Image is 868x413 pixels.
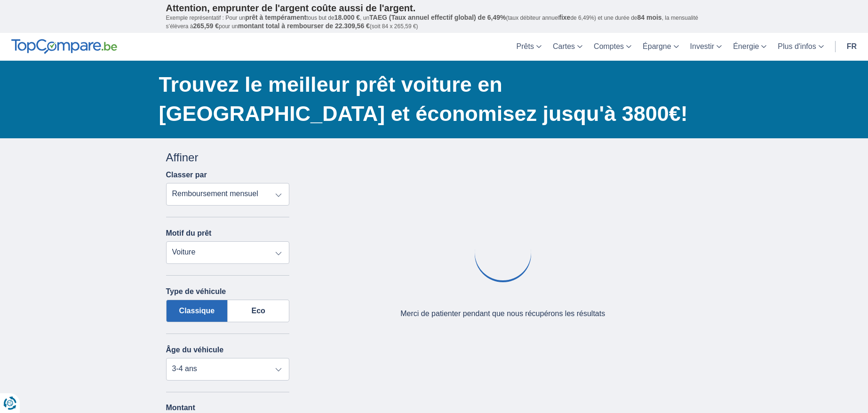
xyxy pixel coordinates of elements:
a: Cartes [547,33,588,61]
span: montant total à rembourser de 22.309,56 € [238,22,370,30]
span: TAEG (Taux annuel effectif global) de 6,49% [369,14,506,21]
p: Attention, emprunter de l'argent coûte aussi de l'argent. [166,2,702,14]
span: 18.000 € [334,14,360,21]
label: Âge du véhicule [166,346,224,354]
a: Comptes [588,33,637,61]
a: Plus d'infos [772,33,829,61]
label: Montant [166,404,290,412]
img: TopCompare [11,39,117,54]
label: Classer par [166,171,207,179]
a: Épargne [637,33,685,61]
div: Affiner [166,150,290,166]
label: Motif du prêt [166,229,212,238]
h1: Trouvez le meilleur prêt voiture en [GEOGRAPHIC_DATA] et économisez jusqu'à 3800€! [159,70,702,128]
a: Énergie [727,33,772,61]
span: 84 mois [637,14,662,21]
label: Classique [166,300,228,322]
a: Investir [685,33,728,61]
p: Exemple représentatif : Pour un tous but de , un (taux débiteur annuel de 6,49%) et une durée de ... [166,14,702,31]
label: Eco [228,300,289,322]
label: Type de véhicule [166,287,226,296]
a: fr [841,33,862,61]
span: prêt à tempérament [245,14,306,21]
div: Merci de patienter pendant que nous récupérons les résultats [400,309,605,319]
span: fixe [559,14,570,21]
a: Prêts [511,33,547,61]
span: 265,59 € [193,22,219,30]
